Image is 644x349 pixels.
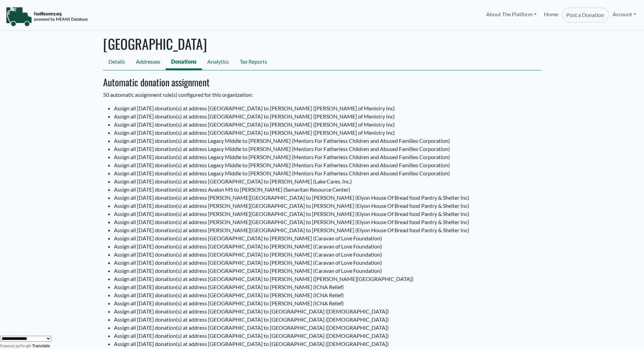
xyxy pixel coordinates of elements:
[114,186,541,194] li: Assign all [DATE] donation(s) at address Avalon MS to [PERSON_NAME] (Samaritan Resource Center)
[540,7,562,22] a: Home
[114,226,541,234] li: Assign all [DATE] donation(s) at address [PERSON_NAME][GEOGRAPHIC_DATA] to [PERSON_NAME] (Elyon H...
[114,291,541,299] li: Assign all [DATE] donation(s) at address [GEOGRAPHIC_DATA] to [PERSON_NAME] (ICNA Relief)
[114,137,541,145] li: Assign all [DATE] donation(s) at address Legacy Middle to [PERSON_NAME] (Mentors For Fatherless C...
[20,344,32,349] img: Google Translate
[562,7,609,22] a: Post a Donation
[114,234,541,242] li: Assign all [DATE] donation(s) at address [GEOGRAPHIC_DATA] to [PERSON_NAME] (Caravan of Love Foun...
[103,77,210,88] h3: Automatic donation assignment
[202,55,234,70] a: Analytics
[114,210,541,218] li: Assign all [DATE] donation(s) at address [PERSON_NAME][GEOGRAPHIC_DATA] to [PERSON_NAME] (Elyon H...
[130,55,166,70] a: Addresses
[114,121,541,129] li: Assign all [DATE] donation(s) at address [GEOGRAPHIC_DATA] to [PERSON_NAME] ([PERSON_NAME] of Men...
[103,55,130,70] a: Details
[6,6,88,27] img: NavigationLogo_FoodRecovery-91c16205cd0af1ed486a0f1a7774a6544ea792ac00100771e7dd3ec7c0e58e41.png
[114,324,541,332] li: Assign all [DATE] donation(s) at address [GEOGRAPHIC_DATA] to [GEOGRAPHIC_DATA] ([DEMOGRAPHIC_DATA])
[114,332,541,340] li: Assign all [DATE] donation(s) at address [GEOGRAPHIC_DATA] to [GEOGRAPHIC_DATA] ([DEMOGRAPHIC_DATA])
[114,275,541,283] li: Assign all [DATE] donation(s) at address [GEOGRAPHIC_DATA] to [PERSON_NAME] ([PERSON_NAME][GEOGRA...
[114,267,541,275] li: Assign all [DATE] donation(s) at address [GEOGRAPHIC_DATA] to [PERSON_NAME] (Caravan of Love Foun...
[114,218,541,226] li: Assign all [DATE] donation(s) at address [PERSON_NAME][GEOGRAPHIC_DATA] to [PERSON_NAME] (Elyon H...
[114,153,541,161] li: Assign all [DATE] donation(s) at address Legacy Middle to [PERSON_NAME] (Mentors For Fatherless C...
[114,129,541,137] li: Assign all [DATE] donation(s) at address [GEOGRAPHIC_DATA] to [PERSON_NAME] ([PERSON_NAME] of Men...
[482,7,540,21] a: About The Platform
[114,315,541,324] li: Assign all [DATE] donation(s) at address [GEOGRAPHIC_DATA] to [GEOGRAPHIC_DATA] ([DEMOGRAPHIC_DATA])
[114,259,541,267] li: Assign all [DATE] donation(s) at address [GEOGRAPHIC_DATA] to [PERSON_NAME] (Caravan of Love Foun...
[103,91,541,99] p: 50 automatic assignment rule(s) configured for this organization:
[103,36,541,52] h1: [GEOGRAPHIC_DATA]
[114,194,541,202] li: Assign all [DATE] donation(s) at address [PERSON_NAME][GEOGRAPHIC_DATA] to [PERSON_NAME] (Elyon H...
[609,7,640,21] a: Account
[114,145,541,153] li: Assign all [DATE] donation(s) at address Legacy Middle to [PERSON_NAME] (Mentors For Fatherless C...
[234,55,272,70] a: Tax Reports
[114,299,541,307] li: Assign all [DATE] donation(s) at address [GEOGRAPHIC_DATA] to [PERSON_NAME] (ICNA Relief)
[114,161,541,169] li: Assign all [DATE] donation(s) at address Legacy Middle to [PERSON_NAME] (Mentors For Fatherless C...
[114,242,541,250] li: Assign all [DATE] donation(s) at address [GEOGRAPHIC_DATA] to [PERSON_NAME] (Caravan of Love Foun...
[114,250,541,259] li: Assign all [DATE] donation(s) at address [GEOGRAPHIC_DATA] to [PERSON_NAME] (Caravan of Love Foun...
[114,202,541,210] li: Assign all [DATE] donation(s) at address [PERSON_NAME][GEOGRAPHIC_DATA] to [PERSON_NAME] (Elyon H...
[166,55,202,70] a: Donations
[114,283,541,291] li: Assign all [DATE] donation(s) at address [GEOGRAPHIC_DATA] to [PERSON_NAME] (ICNA Relief)
[114,112,541,121] li: Assign all [DATE] donation(s) at address [GEOGRAPHIC_DATA] to [PERSON_NAME] ([PERSON_NAME] of Men...
[114,104,541,112] li: Assign all [DATE] donation(s) at address [GEOGRAPHIC_DATA] to [PERSON_NAME] ([PERSON_NAME] of Men...
[114,307,541,315] li: Assign all [DATE] donation(s) at address [GEOGRAPHIC_DATA] to [GEOGRAPHIC_DATA] ([DEMOGRAPHIC_DATA])
[114,169,541,177] li: Assign all [DATE] donation(s) at address Legacy Middle to [PERSON_NAME] (Mentors For Fatherless C...
[114,177,541,186] li: Assign all [DATE] donation(s) at address [GEOGRAPHIC_DATA] to [PERSON_NAME] (Lake Cares, Inc.)
[20,344,50,348] a: Translate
